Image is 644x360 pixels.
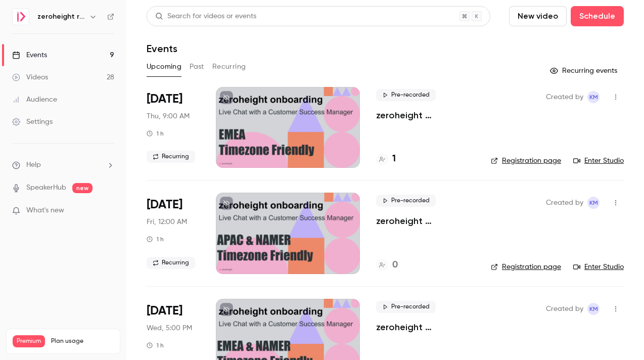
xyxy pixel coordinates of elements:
span: [DATE] [147,303,182,319]
button: Schedule [571,6,624,26]
div: Sep 25 Thu, 4:00 PM (America/Los Angeles) [147,193,200,274]
div: Audience [12,95,57,105]
a: Registration page [491,262,561,272]
span: Kaitlyn Miller [587,91,600,103]
span: Created by [546,91,583,103]
span: Premium [13,335,45,347]
a: 0 [376,258,398,272]
li: help-dropdown-opener [12,160,114,170]
div: 1 h [147,129,164,138]
div: Search for videos or events [155,11,256,22]
div: Videos [12,72,48,82]
span: Created by [546,197,583,209]
span: Pre-recorded [376,195,436,207]
span: What's new [26,205,64,216]
a: Enter Studio [573,262,624,272]
a: 1 [376,152,396,166]
h4: 0 [392,258,398,272]
span: [DATE] [147,91,182,107]
span: [DATE] [147,197,182,213]
span: Help [26,160,41,170]
div: Settings [12,117,53,127]
a: Registration page [491,156,561,166]
span: new [72,183,93,193]
div: 1 h [147,235,164,243]
span: KM [589,303,598,315]
button: Recurring events [545,63,624,79]
span: KM [589,197,598,209]
span: Kaitlyn Miller [587,197,600,209]
span: Pre-recorded [376,89,436,101]
img: zeroheight resources [13,9,29,25]
button: Upcoming [147,59,181,75]
span: Pre-recorded [376,301,436,313]
a: Enter Studio [573,156,624,166]
button: New video [509,6,567,26]
h6: zeroheight resources [37,12,85,22]
a: zeroheight Onboarding Kickoff: Chat with a CSM! [376,215,475,227]
a: zeroheight Onboarding Kickoff: Chat with a CSM! [376,321,475,333]
span: Plan usage [51,337,114,345]
a: SpeakerHub [26,183,66,193]
span: KM [589,91,598,103]
span: Wed, 5:00 PM [147,323,192,333]
div: Sep 18 Thu, 9:00 AM (Europe/London) [147,87,200,168]
span: Created by [546,303,583,315]
button: Past [190,59,204,75]
span: Thu, 9:00 AM [147,111,190,121]
span: Fri, 12:00 AM [147,217,187,227]
h4: 1 [392,152,396,166]
div: 1 h [147,341,164,349]
a: zeroheight Onboarding Kickoff: Chat with a CSM! [376,109,475,121]
iframe: Noticeable Trigger [102,206,114,215]
span: Recurring [147,151,195,163]
span: Recurring [147,257,195,269]
div: Events [12,50,47,60]
span: Kaitlyn Miller [587,303,600,315]
h1: Events [147,42,177,55]
button: Recurring [212,59,246,75]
